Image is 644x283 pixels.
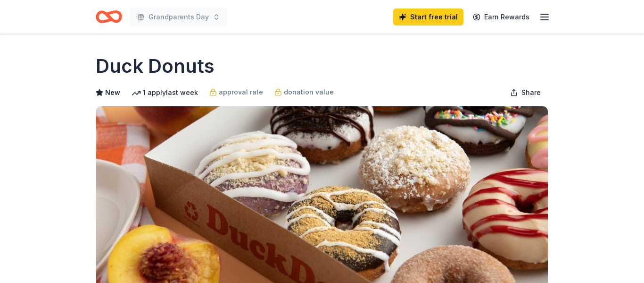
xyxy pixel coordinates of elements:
[274,86,334,98] a: donation value
[132,87,198,98] div: 1 apply last week
[393,9,463,26] a: Start free trial
[96,53,215,79] h1: Duck Donuts
[209,86,263,98] a: approval rate
[105,87,120,98] span: New
[503,83,548,102] button: Share
[130,8,228,26] button: Grandparents Day
[521,87,541,98] span: Share
[96,6,122,28] a: Home
[149,11,209,23] span: Grandparents Day
[219,86,263,98] span: approval rate
[467,9,535,26] a: Earn Rewards
[284,86,334,98] span: donation value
